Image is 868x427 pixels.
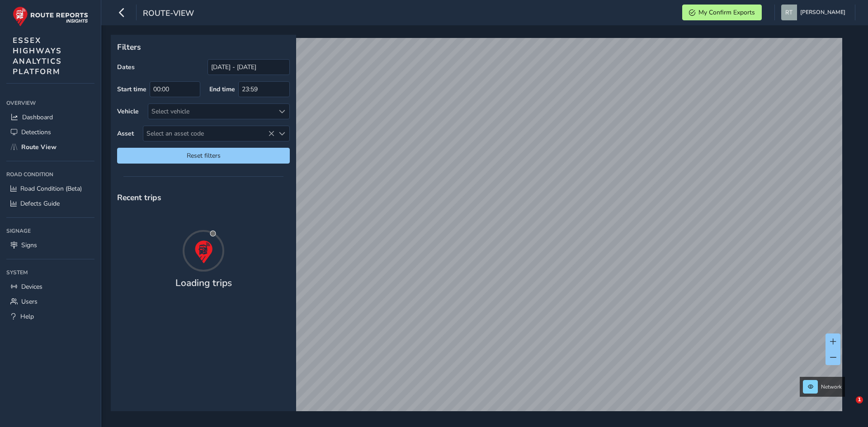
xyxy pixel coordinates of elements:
[148,104,274,119] div: Select vehicle
[143,8,194,20] span: route-view
[6,168,94,181] div: Road Condition
[21,241,37,249] span: Signs
[6,181,94,196] a: Road Condition (Beta)
[6,309,94,324] a: Help
[175,277,232,289] h4: Loading trips
[6,266,94,279] div: System
[143,126,274,141] span: Select an asset code
[6,196,94,211] a: Defects Guide
[21,297,38,306] span: Users
[6,238,94,253] a: Signs
[117,41,290,53] p: Filters
[117,85,146,94] label: Start time
[821,383,842,390] span: Network
[6,140,94,155] a: Route View
[124,151,283,160] span: Reset filters
[114,38,842,422] canvas: Map
[274,126,289,141] div: Select an asset code
[21,128,51,136] span: Detections
[117,63,135,71] label: Dates
[6,125,94,140] a: Detections
[21,282,42,291] span: Devices
[13,35,62,77] span: ESSEX HIGHWAYS ANALYTICS PLATFORM
[6,110,94,125] a: Dashboard
[117,107,139,116] label: Vehicle
[6,224,94,238] div: Signage
[21,143,57,151] span: Route View
[117,192,161,203] span: Recent trips
[6,279,94,294] a: Devices
[209,85,235,94] label: End time
[698,8,755,17] span: My Confirm Exports
[781,5,797,20] img: diamond-layout
[20,184,82,193] span: Road Condition (Beta)
[20,199,60,208] span: Defects Guide
[682,5,762,20] button: My Confirm Exports
[20,312,34,321] span: Help
[800,5,845,20] span: [PERSON_NAME]
[781,5,849,20] button: [PERSON_NAME]
[22,113,53,122] span: Dashboard
[117,148,290,164] button: Reset filters
[6,96,94,110] div: Overview
[117,129,134,138] label: Asset
[6,294,94,309] a: Users
[856,396,863,404] span: 1
[13,6,88,27] img: rr logo
[837,396,859,418] iframe: Intercom live chat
